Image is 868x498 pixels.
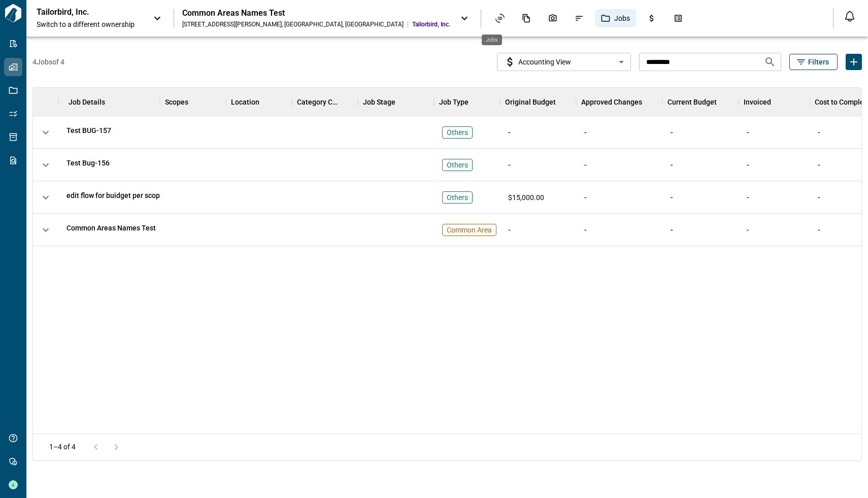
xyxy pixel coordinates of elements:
[581,88,642,116] div: Approved Changes
[188,95,203,109] button: Sort
[846,54,862,70] span: Create Job
[508,192,544,203] span: $15,000.00
[66,223,156,233] span: Common Areas Names Test
[231,88,259,116] div: Location
[363,88,395,116] div: Job Stage
[808,57,829,67] span: Filters
[508,126,510,139] p: -
[818,224,820,236] p: -
[469,95,483,109] button: Sort
[542,10,563,27] div: Photos
[789,54,838,70] button: Filters
[37,19,143,29] span: Switch to a different ownership
[818,159,820,171] p: -
[747,126,749,139] p: -
[508,159,510,171] p: -
[508,224,510,236] p: -
[66,158,110,168] span: Test Bug-156
[489,10,511,27] div: Asset View
[105,95,119,109] button: Sort
[482,35,502,45] div: Jobs
[66,190,164,201] span: edit flow for buidget per scope
[434,88,500,116] div: Job Type
[497,52,631,73] div: Without label
[182,8,450,18] div: Common Areas Names Test
[671,159,673,171] p: -
[49,444,76,450] p: 1–4 of 4
[339,95,353,109] button: Sort
[160,88,226,116] div: Scopes
[259,95,274,109] button: Sort
[297,88,339,116] div: Category Code
[595,9,636,27] div: Jobs
[226,88,292,116] div: Location
[842,8,858,24] button: Open notification feed
[818,191,820,204] p: -
[667,88,717,116] div: Current Budget
[576,88,662,116] div: Approved Changes
[182,20,404,28] div: [STREET_ADDRESS][PERSON_NAME] , [GEOGRAPHIC_DATA] , [GEOGRAPHIC_DATA]
[584,224,586,236] p: -
[584,191,586,204] p: -
[667,10,689,27] div: Takeoff Center
[641,10,662,27] div: Budgets
[58,88,160,116] div: Job Details
[447,225,492,235] span: Common Area
[771,95,785,109] button: Sort
[760,52,780,72] button: Search jobs
[358,88,434,116] div: Job Stage
[505,88,556,116] div: Original Budget
[744,88,771,116] div: Invoiced
[32,57,64,67] span: 4 Jobs of 4
[747,191,749,204] p: -
[671,126,673,139] p: -
[739,88,810,116] div: Invoiced
[37,7,128,17] p: Tailorbird, Inc.
[584,159,586,171] p: -
[412,20,450,28] span: Tailorbird, Inc.
[447,192,468,203] span: Others
[584,126,586,139] p: -
[747,159,749,171] p: -
[642,95,656,109] button: Sort
[447,127,468,138] span: Others
[671,224,673,236] p: -
[439,88,469,116] div: Job Type
[569,10,590,27] div: Issues & Info
[395,95,410,109] button: Sort
[662,88,739,116] div: Current Budget
[292,88,358,116] div: Category Code
[447,160,468,170] span: Others
[818,126,820,139] p: -
[747,224,749,236] p: -
[671,191,673,204] p: -
[556,95,570,109] button: Sort
[69,88,105,116] div: Job Details
[516,10,537,27] div: Documents
[500,88,576,116] div: Original Budget
[614,13,630,23] span: Jobs
[66,125,111,136] span: Test BUG-157
[717,95,731,109] button: Sort
[518,57,571,67] span: Accounting View
[165,88,188,116] div: Scopes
